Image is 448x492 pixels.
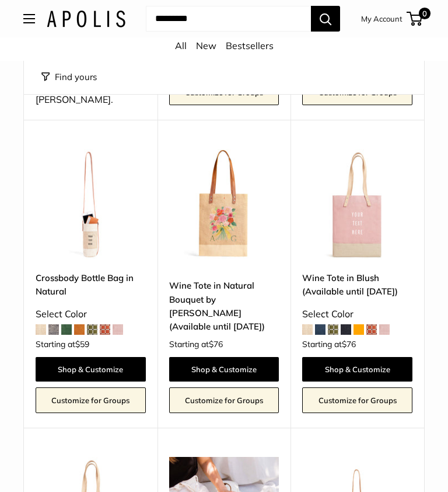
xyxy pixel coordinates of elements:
[302,357,412,382] a: Shop & Customize
[311,6,340,32] button: Search
[302,340,356,348] span: Starting at
[302,149,412,259] img: Wine Tote in Blush
[226,40,274,51] a: Bestsellers
[175,40,187,51] a: All
[23,14,35,23] button: Open menu
[209,339,223,349] span: $76
[36,306,146,323] div: Select Color
[302,387,412,413] a: Customize for Groups
[196,40,216,51] a: New
[169,149,279,259] a: Wine Tote in Natural Bouquet by Amy LogsdonWine Tote in Natural Bouquet by Amy Logsdon
[419,8,430,19] span: 0
[146,6,311,32] input: Search...
[41,69,97,85] button: Filter collection
[36,271,146,299] a: Crossbody Bottle Bag in Natural
[342,339,356,349] span: $76
[47,11,125,27] img: Apolis
[169,357,279,382] a: Shop & Customize
[75,339,89,349] span: $59
[302,149,412,259] a: Wine Tote in BlushWine Tote in Blush
[302,271,412,299] a: Wine Tote in Blush(Available until [DATE])
[169,149,279,259] img: Wine Tote in Natural Bouquet by Amy Logsdon
[36,149,146,259] img: description_Our first Crossbody Bottle Bag
[36,340,89,348] span: Starting at
[408,12,422,26] a: 0
[36,149,146,259] a: description_Our first Crossbody Bottle Bagdescription_Effortless Style
[302,306,412,323] div: Select Color
[361,12,402,26] a: My Account
[169,387,279,413] a: Customize for Groups
[36,387,146,413] a: Customize for Groups
[169,279,279,333] a: Wine Tote in Natural Bouquet by [PERSON_NAME](Available until [DATE])
[169,340,223,348] span: Starting at
[36,357,146,382] a: Shop & Customize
